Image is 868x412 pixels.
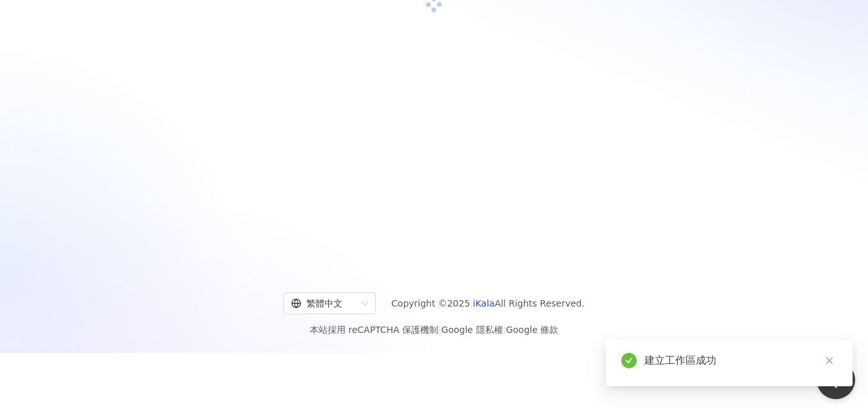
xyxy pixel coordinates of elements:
[310,322,558,337] span: 本站採用 reCAPTCHA 保護機制
[503,325,506,335] span: |
[438,325,441,335] span: |
[391,296,585,311] span: Copyright © 2025 All Rights Reserved.
[441,325,503,335] a: Google 隱私權
[291,293,357,314] div: 繁體中文
[825,356,834,365] span: close
[506,325,558,335] a: Google 條款
[621,353,637,368] span: check-circle
[644,353,837,368] div: 建立工作區成功
[473,298,495,309] a: iKala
